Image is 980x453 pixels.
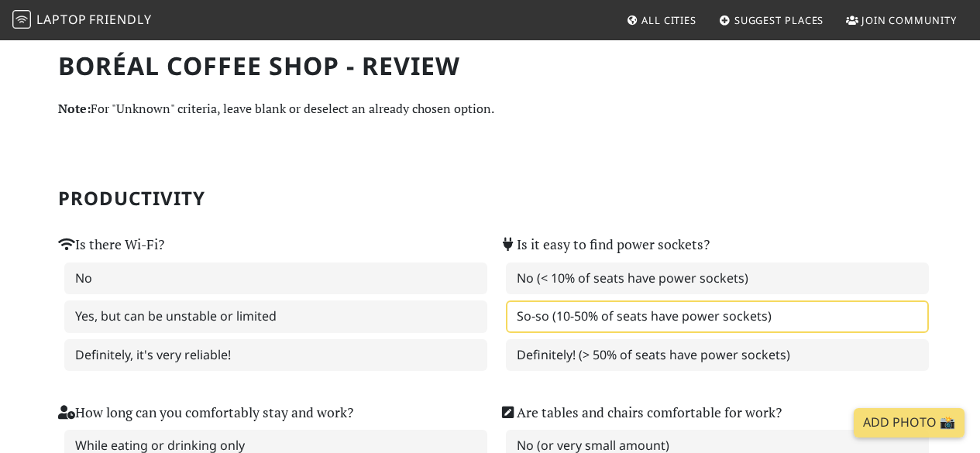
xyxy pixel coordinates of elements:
h2: Productivity [58,187,923,210]
p: For "Unknown" criteria, leave blank or deselect an already chosen option. [58,99,923,119]
label: So-so (10-50% of seats have power sockets) [506,300,929,333]
a: Join Community [840,6,963,34]
label: Is there Wi-Fi? [58,234,164,256]
img: LaptopFriendly [12,10,31,29]
label: Yes, but can be unstable or limited [64,300,487,333]
label: No (< 10% of seats have power sockets) [506,263,929,295]
label: Are tables and chairs comfortable for work? [500,402,782,424]
label: No [64,263,487,295]
label: Definitely! (> 50% of seats have power sockets) [506,339,929,372]
a: Suggest Places [713,6,830,34]
h1: Boréal Coffee Shop - Review [58,51,923,81]
label: How long can you comfortably stay and work? [58,402,353,424]
label: Is it easy to find power sockets? [500,234,710,256]
span: Friendly [89,11,151,28]
label: Definitely, it's very reliable! [64,339,487,372]
span: Join Community [861,13,957,27]
strong: Note: [58,100,91,117]
a: LaptopFriendly LaptopFriendly [12,7,152,34]
span: Laptop [36,11,87,28]
a: All Cities [620,6,703,34]
a: Add Photo 📸 [854,408,965,438]
span: Suggest Places [734,13,824,27]
span: All Cities [641,13,696,27]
